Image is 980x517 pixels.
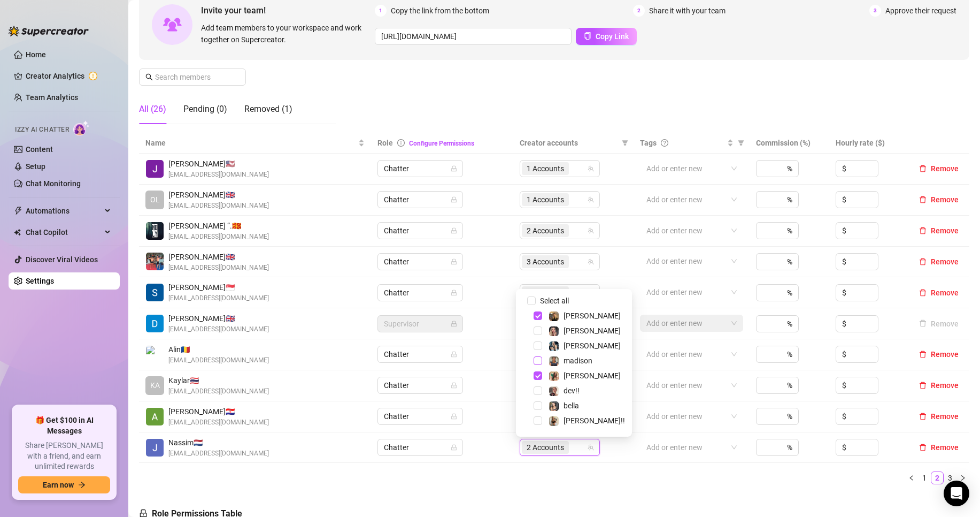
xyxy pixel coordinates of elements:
[168,220,269,232] span: [PERSON_NAME] “. 🇲🇰
[919,444,927,451] span: delete
[139,133,371,154] th: Name
[451,258,457,265] span: lock
[931,164,959,173] span: Remove
[18,476,110,493] button: Earn nowarrow-right
[534,401,542,410] span: Select tree node
[549,371,559,381] img: fiona
[549,401,559,411] img: bella
[146,160,164,178] img: Jacob Urbanek
[596,32,629,41] span: Copy Link
[384,439,457,455] span: Chatter
[944,472,956,484] li: 3
[168,170,269,180] span: [EMAIL_ADDRESS][DOMAIN_NAME]
[915,255,963,268] button: Remove
[397,139,405,147] span: info-circle
[146,253,164,270] img: William Jordan
[26,277,54,285] a: Settings
[409,140,474,147] a: Configure Permissions
[15,125,69,135] span: Izzy AI Chatter
[168,282,269,293] span: [PERSON_NAME] 🇸🇬
[931,350,959,359] span: Remove
[549,311,559,321] img: kendall
[168,158,269,170] span: [PERSON_NAME] 🇺🇸
[661,139,668,147] span: question-circle
[146,222,164,240] img: Viktor “holy” Velickovski
[145,73,153,81] span: search
[26,224,102,241] span: Chat Copilot
[73,120,90,136] img: AI Chatter
[915,286,963,299] button: Remove
[146,439,164,457] img: Nassim
[931,443,959,452] span: Remove
[201,22,371,45] span: Add team members to your workspace and work together on Supercreator.
[534,311,542,320] span: Select tree node
[168,386,269,397] span: [EMAIL_ADDRESS][DOMAIN_NAME]
[384,192,457,208] span: Chatter
[588,444,594,451] span: team
[168,232,269,242] span: [EMAIL_ADDRESS][DOMAIN_NAME]
[18,415,110,436] span: 🎁 Get $100 in AI Messages
[915,162,963,175] button: Remove
[918,472,931,484] li: 1
[633,5,645,17] span: 2
[869,5,881,17] span: 3
[168,201,269,211] span: [EMAIL_ADDRESS][DOMAIN_NAME]
[915,410,963,423] button: Remove
[168,293,269,303] span: [EMAIL_ADDRESS][DOMAIN_NAME]
[527,256,564,268] span: 3 Accounts
[78,481,86,489] span: arrow-right
[146,346,164,363] img: Alin
[9,26,89,36] img: logo-BBDzfeDw.svg
[915,224,963,237] button: Remove
[384,408,457,424] span: Chatter
[451,351,457,358] span: lock
[549,341,559,351] img: Emma
[931,226,959,235] span: Remove
[26,202,102,219] span: Automations
[944,472,956,484] a: 3
[384,346,457,362] span: Chatter
[168,263,269,273] span: [EMAIL_ADDRESS][DOMAIN_NAME]
[829,133,908,154] th: Hourly rate ($)
[527,194,564,206] span: 1 Accounts
[451,382,457,389] span: lock
[150,379,160,391] span: KA
[588,196,594,203] span: team
[620,135,630,151] span: filter
[375,5,387,17] span: 1
[183,103,227,116] div: Pending (0)
[146,315,164,332] img: Daniel jones
[931,472,944,484] li: 2
[451,227,457,234] span: lock
[931,257,959,266] span: Remove
[155,71,231,83] input: Search members
[931,195,959,204] span: Remove
[244,103,292,116] div: Removed (1)
[384,316,457,332] span: Supervisor
[564,326,621,335] span: [PERSON_NAME]
[915,441,963,454] button: Remove
[956,472,969,484] button: right
[150,194,160,206] span: OL
[919,196,927,203] span: delete
[908,475,915,481] span: left
[534,416,542,425] span: Select tree node
[588,227,594,234] span: team
[564,416,625,425] span: [PERSON_NAME]!!
[919,258,927,265] span: delete
[384,254,457,270] span: Chatter
[168,448,269,459] span: [EMAIL_ADDRESS][DOMAIN_NAME]
[527,287,564,299] span: 2 Accounts
[576,28,637,45] button: Copy Link
[534,386,542,395] span: Select tree node
[377,139,393,147] span: Role
[931,288,959,297] span: Remove
[522,441,569,454] span: 2 Accounts
[522,224,569,237] span: 2 Accounts
[588,165,594,172] span: team
[146,408,164,425] img: Anna Tarantino
[931,381,959,390] span: Remove
[451,196,457,203] span: lock
[915,317,963,330] button: Remove
[564,371,621,380] span: [PERSON_NAME]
